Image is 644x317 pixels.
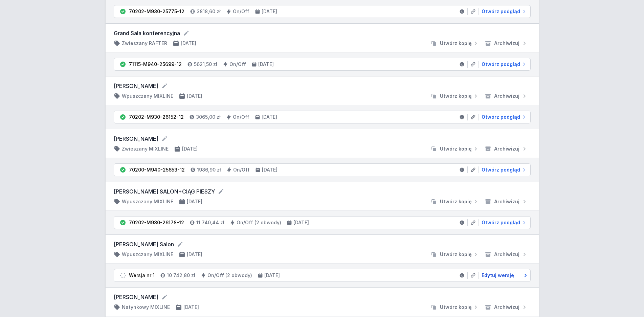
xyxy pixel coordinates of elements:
span: Otwórz podgląd [482,61,520,68]
a: Otwórz podgląd [479,219,528,226]
h4: [DATE] [183,304,199,311]
a: Otwórz podgląd [479,8,528,15]
h4: [DATE] [258,61,274,68]
form: [PERSON_NAME] [114,135,531,143]
form: [PERSON_NAME] SALON+CIĄG PIESZY [114,187,531,196]
span: Utwórz kopię [440,145,472,152]
div: Wersja nr 1 [129,272,155,279]
button: Edytuj nazwę projektu [161,83,168,89]
form: [PERSON_NAME] [114,293,531,301]
a: Otwórz podgląd [479,166,528,173]
span: Edytuj wersję [482,272,514,279]
h4: [DATE] [182,145,198,152]
button: Utwórz kopię [428,93,482,99]
h4: Wpuszczany MIXLINE [122,93,173,99]
h4: [DATE] [262,8,277,15]
div: 71115-M940-25699-12 [129,61,182,68]
button: Edytuj nazwę projektu [183,30,190,37]
h4: Zwieszany RAFTER [122,40,167,47]
span: Archiwizuj [494,145,519,152]
form: [PERSON_NAME] [114,82,531,90]
div: 70202-M930-26152-12 [129,114,184,120]
form: Grand Sala konferencyjna [114,29,531,37]
button: Archiwizuj [482,145,531,152]
a: Otwórz podgląd [479,61,528,68]
button: Archiwizuj [482,198,531,205]
form: [PERSON_NAME] Salon [114,240,531,248]
h4: [DATE] [293,219,309,226]
button: Utwórz kopię [428,40,482,47]
button: Archiwizuj [482,251,531,258]
h4: 5621,50 zł [194,61,217,68]
span: Archiwizuj [494,198,519,205]
span: Otwórz podgląd [482,166,520,173]
h4: 11 740,44 zł [196,219,224,226]
h4: 3818,60 zł [197,8,221,15]
button: Utwórz kopię [428,145,482,152]
h4: Wpuszczany MIXLINE [122,251,173,258]
button: Utwórz kopię [428,198,482,205]
h4: 1986,90 zł [197,166,221,173]
h4: 10 742,80 zł [167,272,195,279]
h4: 3065,00 zł [196,114,221,120]
button: Utwórz kopię [428,251,482,258]
h4: On/Off (2 obwody) [207,272,252,279]
button: Edytuj nazwę projektu [161,294,168,300]
h4: Wpuszczany MIXLINE [122,198,173,205]
h4: On/Off [233,166,250,173]
h4: On/Off (2 obwody) [237,219,281,226]
button: Archiwizuj [482,304,531,311]
a: Edytuj wersję [479,272,528,279]
h4: [DATE] [181,40,196,47]
h4: [DATE] [262,114,277,120]
button: Utwórz kopię [428,304,482,311]
span: Archiwizuj [494,304,519,311]
div: 70202-M930-25775-12 [129,8,184,15]
h4: On/Off [233,8,249,15]
span: Utwórz kopię [440,40,472,47]
h4: On/Off [233,114,249,120]
h4: [DATE] [187,198,202,205]
img: draft.svg [119,272,126,279]
h4: [DATE] [187,93,202,99]
button: Archiwizuj [482,40,531,47]
div: 70202-M930-26178-12 [129,219,184,226]
span: Otwórz podgląd [482,219,520,226]
span: Archiwizuj [494,251,519,258]
span: Archiwizuj [494,93,519,99]
button: Archiwizuj [482,93,531,99]
span: Archiwizuj [494,40,519,47]
span: Utwórz kopię [440,198,472,205]
span: Utwórz kopię [440,251,472,258]
h4: [DATE] [264,272,280,279]
button: Edytuj nazwę projektu [218,188,224,195]
button: Edytuj nazwę projektu [177,241,183,248]
a: Otwórz podgląd [479,114,528,120]
h4: [DATE] [262,166,277,173]
h4: Zwieszany MIXLINE [122,145,169,152]
div: 70200-M940-25653-12 [129,166,185,173]
h4: On/Off [229,61,246,68]
h4: [DATE] [187,251,202,258]
h4: Natynkowy MIXLINE [122,304,170,311]
button: Edytuj nazwę projektu [161,135,168,142]
span: Otwórz podgląd [482,114,520,120]
span: Otwórz podgląd [482,8,520,15]
span: Utwórz kopię [440,93,472,99]
span: Utwórz kopię [440,304,472,311]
